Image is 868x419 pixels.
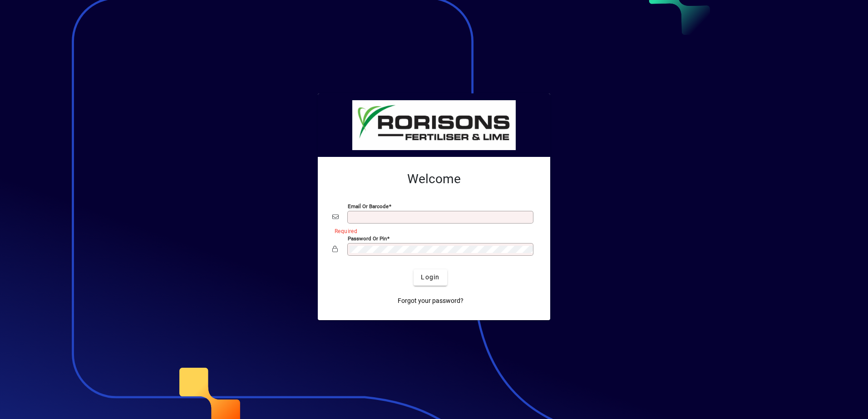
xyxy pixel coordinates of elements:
mat-label: Password or Pin [348,235,387,241]
span: Forgot your password? [398,296,464,306]
a: Forgot your password? [394,293,467,309]
span: Login [421,273,439,282]
button: Login [414,269,447,286]
mat-error: Required [335,226,528,235]
h2: Welcome [332,171,536,187]
mat-label: Email or Barcode [348,203,389,209]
